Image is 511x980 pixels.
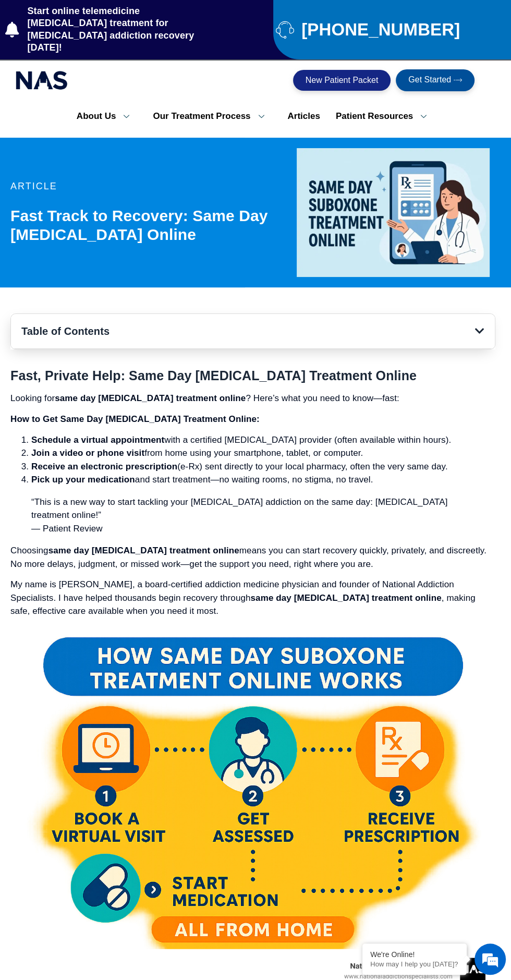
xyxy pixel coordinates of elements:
[396,69,475,91] a: Get Started
[11,54,27,69] div: Navigation go back
[279,105,327,127] a: Articles
[31,462,177,471] strong: Receive an electronic prescription
[408,76,451,85] span: Get Started
[31,475,135,485] strong: Pick up your medication
[10,392,495,405] p: Looking for ? Here’s what you need to know—fast:
[31,473,495,487] li: and start treatment—no waiting rooms, no stigma, no travel.
[10,368,495,383] h2: Fast, Private Help: Same Day [MEDICAL_DATA] Treatment Online
[31,460,495,474] li: (e-Rx) sent directly to your local pharmacy, often the very same day.
[5,285,199,321] textarea: Type your message and hit 'Enter'
[10,182,286,191] p: article
[70,55,191,68] div: Chat with us now
[328,105,442,127] a: Patient Resources
[55,393,246,403] strong: same day [MEDICAL_DATA] treatment online
[10,544,495,571] p: Choosing means you can start recovery quickly, privately, and discreetly. No more delays, judgmen...
[171,5,196,30] div: Minimize live chat window
[370,960,459,968] p: How may I help you today?
[31,435,164,445] strong: Schedule a virtual appointment
[5,5,220,54] a: Start online telemedicine [MEDICAL_DATA] treatment for [MEDICAL_DATA] addiction recovery [DATE]!
[16,68,68,92] img: national addiction specialists online suboxone clinic - logo
[10,414,260,424] strong: How to Get Same Day [MEDICAL_DATA] Treatment Online:
[31,495,475,536] p: “This is a new way to start tackling your [MEDICAL_DATA] addiction on the same day: [MEDICAL_DATA...
[60,131,144,237] span: We're online!
[475,326,484,336] div: Open table of contents
[299,24,460,35] span: [PHONE_NUMBER]
[48,546,239,555] strong: same day [MEDICAL_DATA] treatment online
[370,950,459,959] div: We're Online!
[25,5,220,54] span: Start online telemedicine [MEDICAL_DATA] treatment for [MEDICAL_DATA] addiction recovery [DATE]!
[250,593,441,603] strong: same day [MEDICAL_DATA] treatment online
[31,433,495,447] li: with a certified [MEDICAL_DATA] provider (often available within hours).
[306,76,379,84] span: New Patient Packet
[31,446,495,460] li: from home using your smartphone, tablet, or computer.
[293,70,391,91] a: New Patient Packet
[276,20,506,39] a: [PHONE_NUMBER]
[297,148,490,277] img: same day suboxone treatment online
[69,105,145,127] a: About Us
[31,448,144,458] strong: Join a video or phone visit
[10,578,495,618] p: My name is [PERSON_NAME], a board-certified addiction medicine physician and founder of National ...
[145,105,279,127] a: Our Treatment Process
[21,324,475,338] h4: Table of Contents
[10,207,286,244] h1: Fast Track to Recovery: Same Day [MEDICAL_DATA] Online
